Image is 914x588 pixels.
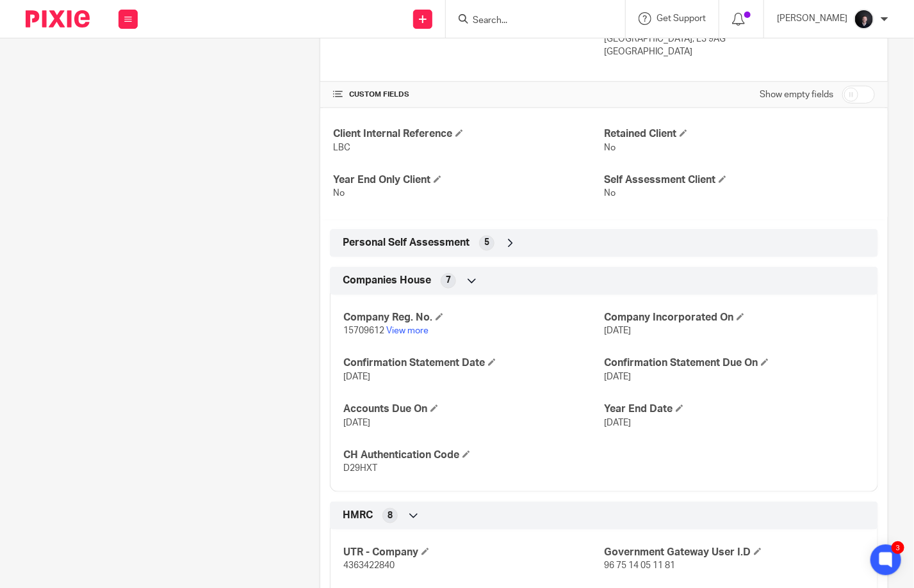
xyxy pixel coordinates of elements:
span: 4363422840 [343,561,395,570]
span: 5 [484,236,489,249]
h4: CH Authentication Code [343,449,604,462]
h4: Year End Date [604,402,865,416]
span: [DATE] [343,372,370,381]
span: 96 75 14 05 11 81 [604,561,675,570]
span: Companies House [343,274,431,287]
h4: Company Reg. No. [343,311,604,324]
span: LBC [333,143,350,152]
p: [GEOGRAPHIC_DATA], L3 9AG [604,33,875,45]
span: 15709612 [343,326,384,335]
a: View more [386,326,428,335]
span: 7 [446,274,451,287]
span: No [604,143,616,152]
label: Show empty fields [760,88,833,101]
h4: Retained Client [604,127,875,141]
h4: Accounts Due On [343,402,604,416]
span: No [604,189,616,198]
span: Personal Self Assessment [343,236,469,250]
span: 8 [388,509,393,522]
h4: Client Internal Reference [333,127,604,141]
img: Pixie [26,10,90,28]
span: [DATE] [604,326,631,335]
h4: Company Incorporated On [604,311,865,324]
h4: Confirmation Statement Date [343,356,604,370]
span: [DATE] [604,372,631,381]
span: D29HXT [343,464,377,473]
h4: Self Assessment Client [604,173,875,187]
h4: UTR - Company [343,546,604,559]
div: 3 [892,541,904,554]
h4: Confirmation Statement Due On [604,356,865,370]
h4: Year End Only Client [333,173,604,187]
span: [DATE] [604,418,631,427]
h4: CUSTOM FIELDS [333,90,604,100]
input: Search [471,15,587,27]
h4: Government Gateway User I.D [604,546,865,559]
p: [GEOGRAPHIC_DATA] [604,45,875,58]
span: HMRC [343,509,373,522]
p: [PERSON_NAME] [777,12,847,25]
img: 455A2509.jpg [854,9,874,29]
span: [DATE] [343,418,370,427]
span: No [333,189,345,198]
span: Get Support [657,14,706,23]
